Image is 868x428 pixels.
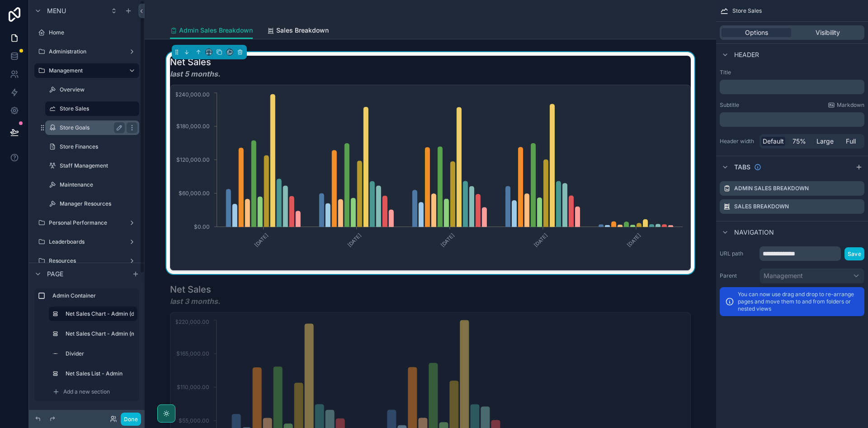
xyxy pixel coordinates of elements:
a: Leaderboards [34,235,139,249]
div: scrollable content [29,284,145,410]
label: Resources [49,257,125,264]
button: Management [759,268,864,284]
div: scrollable content [720,112,864,127]
span: Default [763,137,784,146]
a: Administration [34,44,139,59]
a: Store Goals [45,120,139,135]
button: Save [844,247,864,260]
span: Page [47,269,63,279]
a: Staff Management [45,159,139,173]
label: Home [49,29,137,36]
tspan: $120,000.00 [176,156,210,163]
h1: Net Sales [170,56,220,68]
label: Store Sales [60,105,134,112]
label: Store Finances [60,143,137,150]
label: Sales Breakdown [734,203,789,210]
span: Visibility [816,28,840,37]
span: Menu [47,6,66,15]
a: Management [34,63,139,78]
a: Store Sales [45,101,139,116]
label: Maintenance [60,181,137,188]
label: Administration [49,48,125,55]
a: Manager Resources [45,197,139,211]
a: Markdown [828,101,864,109]
label: Overview [60,86,137,93]
a: Resources [34,254,139,268]
tspan: $0.00 [194,223,210,230]
span: Admin Sales Breakdown [179,26,253,35]
span: Sales Breakdown [276,26,329,35]
tspan: $60,000.00 [179,190,210,197]
div: scrollable content [720,80,864,94]
tspan: $240,000.00 [175,91,210,98]
label: Personal Performance [49,219,125,226]
span: Header [734,50,759,59]
a: Maintenance [45,178,139,192]
label: Net Sales List - Admin [66,370,134,377]
span: Store Sales [732,7,762,14]
em: last 5 months. [170,69,220,78]
span: 75% [793,137,806,146]
label: Net Sales Chart - Admin (mobile) [66,330,150,337]
label: Admin Container [52,292,136,299]
span: Add a new section [63,388,110,395]
span: Full [846,137,856,146]
label: Staff Management [60,162,137,169]
label: Store Goals [60,124,121,131]
a: Store Finances [45,139,139,154]
label: Parent [720,272,756,279]
label: Management [49,67,121,74]
text: [DATE] [346,232,363,248]
label: Admin Sales Breakdown [734,185,809,192]
label: URL path [720,250,756,257]
a: Personal Performance [34,216,139,230]
div: chart [176,91,685,264]
label: Title [720,69,864,76]
span: Markdown [837,101,864,109]
label: Manager Resources [60,200,137,207]
a: Overview [45,82,139,97]
text: [DATE] [626,232,642,248]
a: Sales Breakdown [267,22,329,40]
span: Management [764,271,803,280]
label: Leaderboards [49,238,125,245]
span: Options [745,28,768,37]
text: [DATE] [439,232,456,248]
label: Subtitle [720,101,739,109]
text: [DATE] [253,232,269,248]
a: Admin Sales Breakdown [170,22,253,39]
button: Done [121,413,141,426]
span: Large [816,137,834,146]
a: Home [34,25,139,40]
label: Header width [720,138,756,145]
span: Tabs [734,163,750,172]
text: [DATE] [533,232,549,248]
span: Navigation [734,228,774,237]
label: Divider [66,350,134,357]
tspan: $180,000.00 [176,123,210,130]
p: You can now use drag and drop to re-arrange pages and move them to and from folders or nested views [738,291,859,313]
label: Net Sales Chart - Admin (desktop) [66,310,153,317]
